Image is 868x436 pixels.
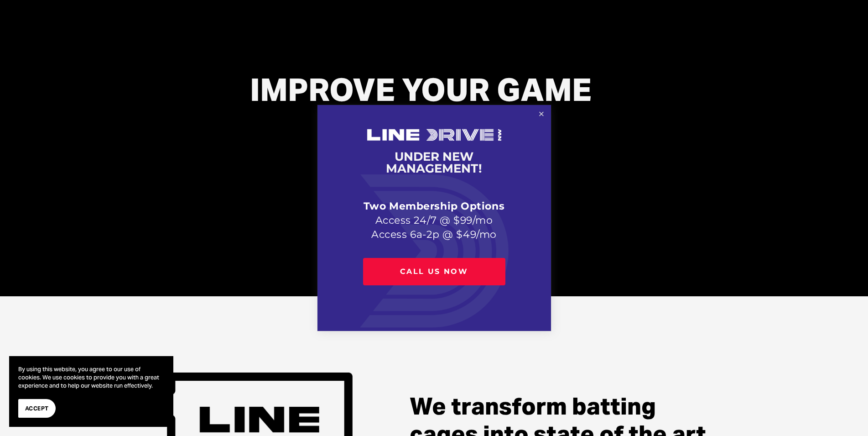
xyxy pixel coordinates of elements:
[363,186,505,242] p: Access 24/7 @ $99/mo Access 6a-2p @ $49/mo
[25,404,49,413] span: Accept
[389,200,504,212] strong: Membership Options
[363,151,505,174] h1: UNDER NEW MANAGEMENT!
[9,356,173,427] section: Cookie banner
[364,200,386,212] strong: Two
[363,258,505,286] a: Call Us Now
[18,365,164,390] p: By using this website, you agree to our use of cookies. We use cookies to provide you with a grea...
[18,399,56,418] button: Accept
[533,106,549,122] a: Close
